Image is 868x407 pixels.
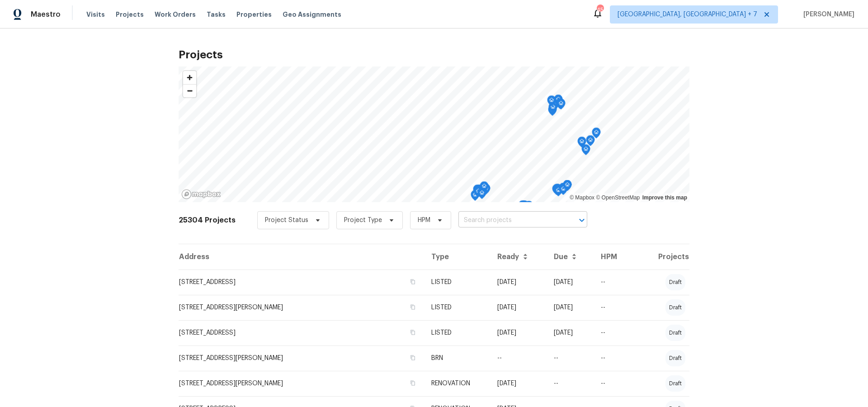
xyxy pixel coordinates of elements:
[179,66,689,202] canvas: Map
[547,345,594,371] td: --
[116,10,144,19] span: Projects
[409,303,417,311] button: Copy Address
[86,10,105,19] span: Visits
[570,194,594,201] a: Mapbox
[179,216,236,225] h2: 25304 Projects
[183,71,196,84] button: Zoom in
[471,190,480,204] div: Map marker
[559,184,568,198] div: Map marker
[547,95,556,109] div: Map marker
[547,320,594,345] td: [DATE]
[478,187,487,201] div: Map marker
[179,371,424,396] td: [STREET_ADDRESS][PERSON_NAME]
[409,379,417,387] button: Copy Address
[424,345,490,371] td: BRN
[477,188,486,202] div: Map marker
[596,194,640,201] a: OpenStreetMap
[553,184,562,198] div: Map marker
[594,320,632,345] td: --
[236,10,272,19] span: Properties
[594,270,632,295] td: --
[265,216,308,225] span: Project Status
[557,99,566,113] div: Map marker
[179,244,424,270] th: Address
[563,180,572,194] div: Map marker
[594,295,632,320] td: --
[576,214,588,227] button: Open
[490,270,547,295] td: [DATE]
[632,244,689,270] th: Projects
[559,183,568,197] div: Map marker
[474,185,483,199] div: Map marker
[344,216,382,225] span: Project Type
[179,345,424,371] td: [STREET_ADDRESS][PERSON_NAME]
[179,320,424,345] td: [STREET_ADDRESS]
[181,189,221,199] a: Mapbox homepage
[409,328,417,336] button: Copy Address
[665,299,685,316] div: draft
[424,371,490,396] td: RENOVATION
[547,270,594,295] td: [DATE]
[594,371,632,396] td: --
[548,105,557,119] div: Map marker
[424,244,490,270] th: Type
[283,10,341,19] span: Geo Assignments
[556,98,565,112] div: Map marker
[490,295,547,320] td: [DATE]
[490,320,547,345] td: [DATE]
[179,50,689,59] h2: Projects
[490,371,547,396] td: [DATE]
[480,181,489,195] div: Map marker
[594,244,632,270] th: HPM
[518,200,527,214] div: Map marker
[592,128,601,142] div: Map marker
[581,144,590,158] div: Map marker
[179,270,424,295] td: [STREET_ADDRESS]
[547,371,594,396] td: --
[183,84,196,97] button: Zoom out
[31,10,61,19] span: Maestro
[665,274,685,290] div: draft
[665,375,685,392] div: draft
[524,201,533,215] div: Map marker
[424,320,490,345] td: LISTED
[490,244,547,270] th: Ready
[594,345,632,371] td: --
[475,185,484,199] div: Map marker
[547,295,594,320] td: [DATE]
[424,270,490,295] td: LISTED
[618,10,757,19] span: [GEOGRAPHIC_DATA], [GEOGRAPHIC_DATA] + 7
[490,345,547,371] td: --
[554,185,563,199] div: Map marker
[409,354,417,362] button: Copy Address
[547,244,594,270] th: Due
[800,10,854,19] span: [PERSON_NAME]
[577,137,586,151] div: Map marker
[474,186,483,200] div: Map marker
[665,325,685,341] div: draft
[207,11,226,18] span: Tasks
[665,350,685,366] div: draft
[424,295,490,320] td: LISTED
[642,194,687,201] a: Improve this map
[409,278,417,286] button: Copy Address
[473,185,482,199] div: Map marker
[418,216,430,225] span: HPM
[155,10,196,19] span: Work Orders
[597,5,603,14] div: 45
[458,213,562,227] input: Search projects
[552,184,561,198] div: Map marker
[586,135,595,149] div: Map marker
[179,295,424,320] td: [STREET_ADDRESS][PERSON_NAME]
[554,95,563,109] div: Map marker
